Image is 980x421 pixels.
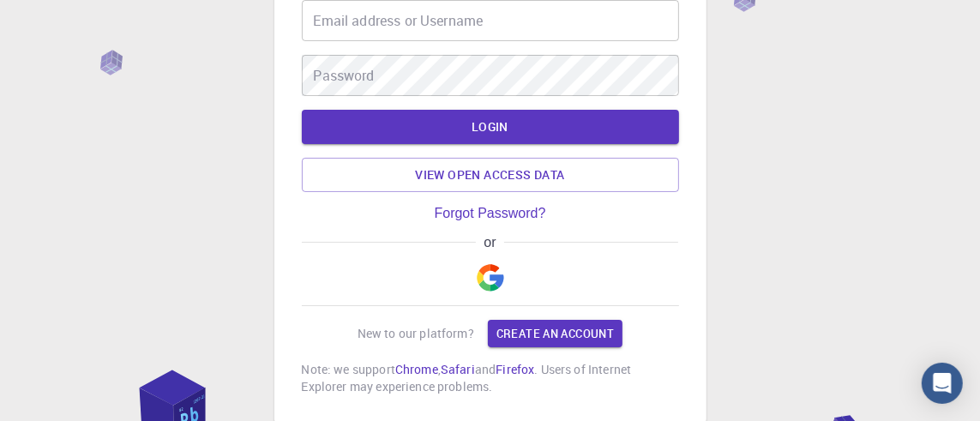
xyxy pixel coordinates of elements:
a: Create an account [488,320,622,347]
span: or [476,235,504,250]
a: Forgot Password? [435,206,546,221]
a: Safari [441,361,475,377]
button: LOGIN [302,110,679,144]
a: Chrome [395,361,438,377]
p: Note: we support , and . Users of Internet Explorer may experience problems. [302,361,679,395]
div: Open Intercom Messenger [922,363,963,404]
a: View open access data [302,158,679,192]
a: Firefox [496,361,534,377]
img: Google [477,264,504,292]
p: New to our platform? [358,325,474,342]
